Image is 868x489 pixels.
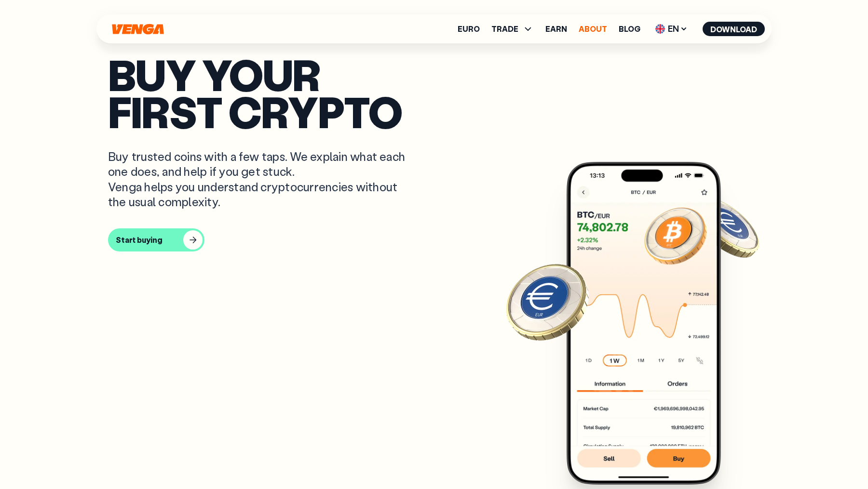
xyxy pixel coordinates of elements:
p: Buy your first crypto [108,56,760,130]
div: Start buying [116,235,163,245]
img: EURO coin [504,258,591,345]
a: Earn [545,25,567,33]
button: Start buying [108,228,204,251]
img: EURO coin [692,193,761,263]
span: EN [652,21,691,37]
img: flag-uk [655,24,665,34]
a: Blog [619,25,640,33]
img: Venga app trade [567,162,721,485]
span: TRADE [491,23,534,35]
p: Buy trusted coins with a few taps. We explain what each one does, and help if you get stuck. Veng... [108,149,413,209]
a: About [579,25,607,33]
a: Start buying [108,228,760,251]
span: TRADE [491,25,518,33]
button: Download [703,22,765,36]
svg: Home [111,24,165,35]
a: Euro [458,25,480,33]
